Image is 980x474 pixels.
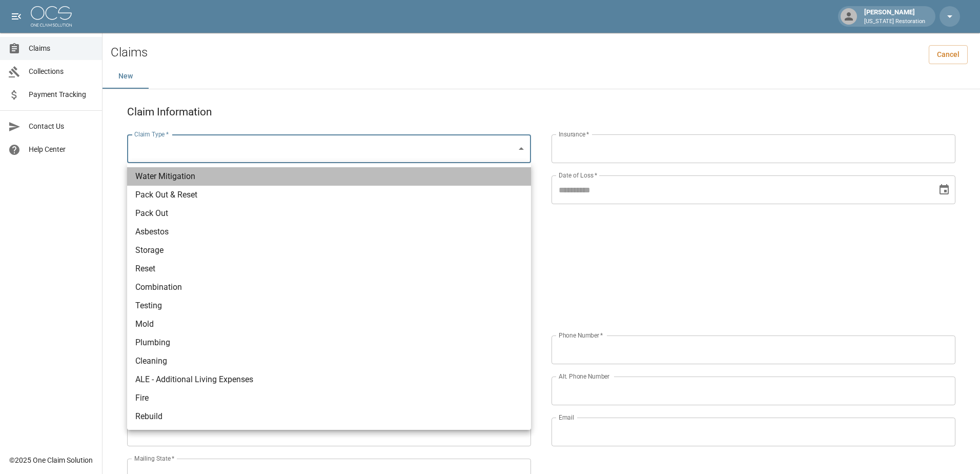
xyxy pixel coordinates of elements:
[127,167,531,186] li: Water Mitigation
[127,223,531,241] li: Asbestos
[127,407,531,426] li: Rebuild
[127,186,531,204] li: Pack Out & Reset
[127,297,531,315] li: Testing
[127,241,531,260] li: Storage
[127,389,531,407] li: Fire
[127,204,531,223] li: Pack Out
[127,260,531,278] li: Reset
[127,315,531,333] li: Mold
[127,352,531,370] li: Cleaning
[127,333,531,352] li: Plumbing
[127,278,531,297] li: Combination
[127,370,531,389] li: ALE - Additional Living Expenses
